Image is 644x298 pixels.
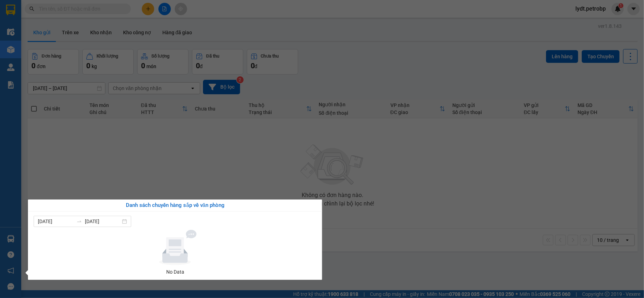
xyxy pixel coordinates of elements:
div: Danh sách chuyến hàng sắp về văn phòng [34,201,317,210]
input: Đến ngày [85,217,121,225]
input: Từ ngày [38,217,74,225]
span: to [76,219,82,224]
div: No Data [36,268,314,276]
span: swap-right [76,219,82,224]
